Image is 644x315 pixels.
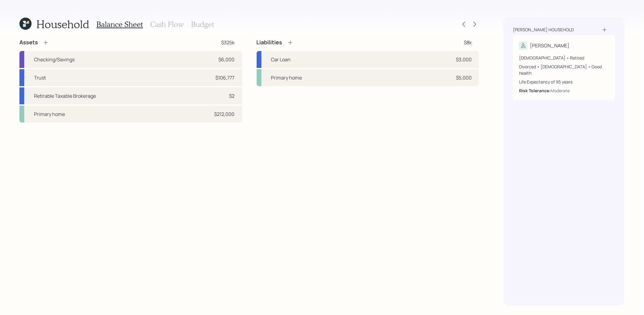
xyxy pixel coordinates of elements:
div: Checking/Savings [34,56,75,63]
div: Divorced • [DEMOGRAPHIC_DATA] • Good health [519,63,609,76]
h1: Household [36,18,89,31]
div: [DEMOGRAPHIC_DATA] • Retired [519,55,609,61]
div: $3,000 [456,56,472,63]
div: $106,777 [216,74,235,81]
div: $325k [221,39,235,46]
div: $5,000 [456,74,472,81]
h4: Liabilities [257,39,282,46]
div: Car Loan [271,56,291,63]
div: Trust [34,74,46,81]
h4: Assets [19,39,38,46]
h3: Balance Sheet [96,20,143,29]
div: $8k [464,39,472,46]
div: [PERSON_NAME] [530,42,569,49]
div: Life Expectancy of 95 years [519,79,609,85]
div: $212,000 [214,110,235,118]
div: Primary home [34,110,65,118]
div: Primary home [271,74,302,81]
div: Retirable Taxable Brokerage [34,92,96,100]
div: [PERSON_NAME] household [513,27,574,33]
div: $6,000 [219,56,235,63]
h3: Cash Flow [150,20,184,29]
b: Risk Tolerance: [519,88,551,93]
div: $2 [229,92,235,100]
h3: Budget [191,20,214,29]
div: Moderate [551,87,570,94]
